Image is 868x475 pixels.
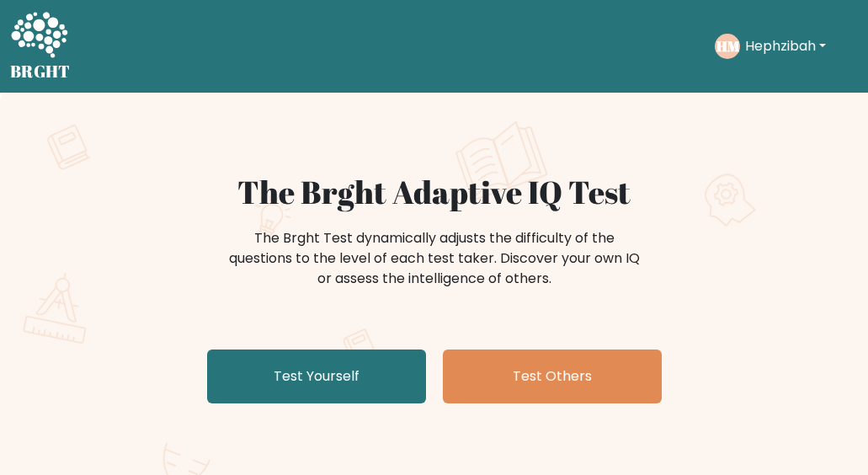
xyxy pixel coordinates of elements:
[207,350,426,403] a: Test Yourself
[24,173,845,211] h1: The Brght Adaptive IQ Test
[224,228,645,289] div: The Brght Test dynamically adjusts the difficulty of the questions to the level of each test take...
[10,61,71,82] h5: BRGHT
[443,350,662,403] a: Test Others
[10,7,71,86] a: BRGHT
[740,35,831,57] button: Hephzibah
[716,36,740,56] text: HM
